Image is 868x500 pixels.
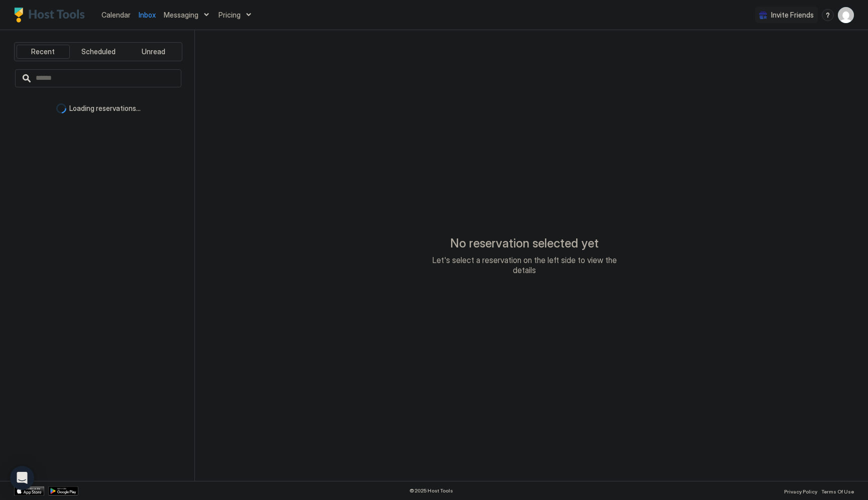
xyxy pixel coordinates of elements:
span: Privacy Policy [784,488,817,494]
a: Calendar [101,10,131,20]
button: Unread [127,45,180,59]
span: No reservation selected yet [450,236,599,251]
span: Messaging [164,11,198,20]
div: tab-group [14,42,182,61]
a: App Store [14,486,44,495]
div: User profile [838,7,854,23]
a: Google Play Store [48,486,78,495]
span: Recent [31,47,55,56]
input: Input Field [32,70,181,87]
span: Terms Of Use [821,488,854,494]
button: Recent [17,45,70,59]
span: Inbox [139,11,156,19]
span: Scheduled [81,47,116,56]
span: Loading reservations... [69,104,141,113]
button: Scheduled [72,45,125,59]
span: Pricing [219,11,241,20]
a: Privacy Policy [784,485,817,496]
span: Invite Friends [771,11,814,20]
div: Open Intercom Messenger [10,466,34,490]
a: Inbox [139,10,156,20]
div: loading [56,103,66,113]
div: menu [822,9,834,21]
span: Let's select a reservation on the left side to view the details [424,255,625,275]
span: Calendar [101,11,131,19]
a: Host Tools Logo [14,8,89,23]
span: © 2025 Host Tools [409,487,453,494]
span: Unread [142,47,165,56]
a: Terms Of Use [821,485,854,496]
